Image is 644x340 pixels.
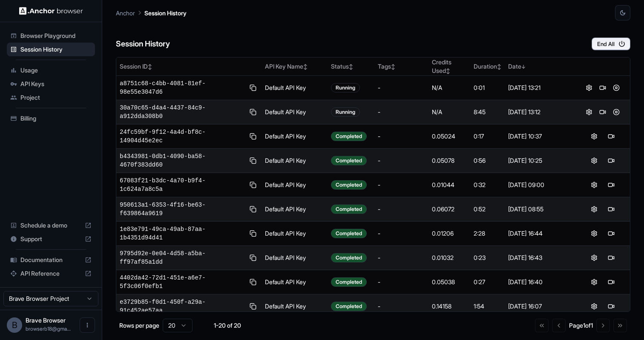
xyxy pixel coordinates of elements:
span: 950613a1-6353-4f16-be63-f639864a9619 [120,201,245,218]
div: Credits Used [432,58,467,75]
td: Default API Key [262,270,328,294]
div: Tags [378,62,425,71]
div: 0:23 [474,254,501,262]
div: Completed [331,302,367,311]
td: Default API Key [262,124,328,149]
div: Status [331,62,371,71]
span: 67083f21-b3dc-4a70-b9f4-1c624a7a8c5a [120,176,245,193]
span: 1e83e791-49ca-49ab-87aa-1b4351d94d41 [120,225,245,242]
div: Project [7,91,95,104]
div: 0.01206 [432,229,467,238]
div: Completed [331,205,367,214]
td: Default API Key [262,294,328,319]
span: ↕ [497,63,501,70]
div: 0:17 [474,132,501,141]
div: Completed [331,156,367,165]
div: Running [331,107,360,117]
span: 30a70c65-d4a4-4437-84c9-a912dda308b0 [120,104,245,121]
span: ↓ [521,63,526,70]
td: Default API Key [262,149,328,173]
div: 0:27 [474,278,501,286]
span: e3729b85-f0d1-450f-a29a-91c452ae57aa [120,298,245,315]
div: - [378,254,425,262]
div: 0.06072 [432,205,467,213]
div: - [378,205,425,213]
span: Browser Playground [20,32,92,40]
span: Project [20,93,92,102]
div: Duration [474,62,501,71]
div: 0.01032 [432,254,467,262]
div: 0.05078 [432,156,467,165]
div: Browser Playground [7,29,95,43]
h6: Session History [116,38,170,50]
span: a8751c68-c4bb-4081-81ef-98e55e3047d6 [120,79,245,96]
span: ↕ [148,63,152,70]
span: Usage [20,66,92,75]
div: [DATE] 10:25 [508,156,572,165]
div: Session ID [120,62,258,71]
span: Session History [20,45,92,54]
div: [DATE] 16:44 [508,229,572,238]
div: API Keys [7,77,95,91]
div: 8:45 [474,108,501,116]
div: Schedule a demo [7,219,95,232]
td: Default API Key [262,76,328,100]
span: ↕ [446,68,450,74]
span: ↕ [303,63,308,70]
div: Session History [7,43,95,56]
div: 0.05038 [432,278,467,286]
div: B [7,317,22,333]
div: Support [7,232,95,246]
span: 24fc59bf-9f12-4a4d-bf8c-14904d45e2ec [120,128,245,145]
td: Default API Key [262,100,328,124]
div: Running [331,83,360,92]
p: Rows per page [119,321,159,330]
span: Support [20,235,81,243]
div: 0.01044 [432,181,467,189]
td: Default API Key [262,222,328,246]
p: Anchor [116,9,135,17]
div: 0.05024 [432,132,467,141]
span: API Keys [20,80,92,88]
div: 0:32 [474,181,501,189]
div: N/A [432,84,467,92]
div: - [378,84,425,92]
div: API Key Name [265,62,325,71]
span: Billing [20,114,92,123]
div: Completed [331,277,367,287]
div: Page 1 of 1 [569,321,593,330]
span: browserb18@gmail.com [26,326,71,332]
div: Usage [7,63,95,77]
div: [DATE] 13:12 [508,108,572,116]
span: 9795d92e-0e04-4d58-a5ba-ff97af85a1dd [120,249,245,266]
span: 4402da42-72d1-451e-a6e7-5f3c06f0efb1 [120,274,245,291]
img: Anchor Logo [19,7,83,15]
span: API Reference [20,269,81,278]
div: [DATE] 08:55 [508,205,572,213]
div: Date [508,62,572,71]
div: [DATE] 10:37 [508,132,572,141]
div: API Reference [7,267,95,280]
div: Completed [331,229,367,238]
button: Open menu [80,317,95,333]
div: 0:52 [474,205,501,213]
div: 0.14158 [432,302,467,311]
div: - [378,108,425,116]
div: Completed [331,253,367,262]
div: - [378,181,425,189]
div: 1-20 of 20 [206,321,249,330]
nav: breadcrumb [116,8,187,17]
div: - [378,278,425,286]
div: [DATE] 16:07 [508,302,572,311]
div: - [378,302,425,311]
div: [DATE] 13:21 [508,84,572,92]
div: N/A [432,108,467,116]
td: Default API Key [262,173,328,197]
span: Schedule a demo [20,221,81,230]
span: ↕ [391,63,395,70]
div: [DATE] 16:40 [508,278,572,286]
div: 0:56 [474,156,501,165]
div: 1:54 [474,302,501,311]
span: b4343981-0db1-4090-ba58-4670f383dd60 [120,152,245,169]
button: End All [592,37,630,50]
